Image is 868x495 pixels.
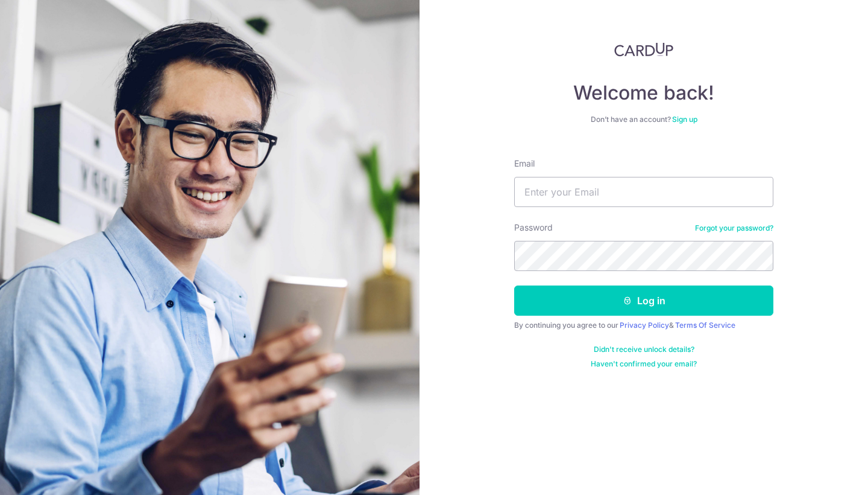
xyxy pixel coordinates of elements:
[675,321,735,330] a: Terms Of Service
[672,115,697,124] a: Sign up
[594,345,694,354] a: Didn't receive unlock details?
[614,42,673,57] img: CardUp Logo
[514,321,773,330] div: By continuing you agree to our &
[695,223,773,233] a: Forgot your password?
[514,158,535,170] label: Email
[514,115,773,124] div: Don’t have an account?
[620,321,669,330] a: Privacy Policy
[591,359,697,369] a: Haven't confirmed your email?
[514,286,773,316] button: Log in
[514,222,553,234] label: Password
[514,177,773,207] input: Enter your Email
[514,81,773,105] h4: Welcome back!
